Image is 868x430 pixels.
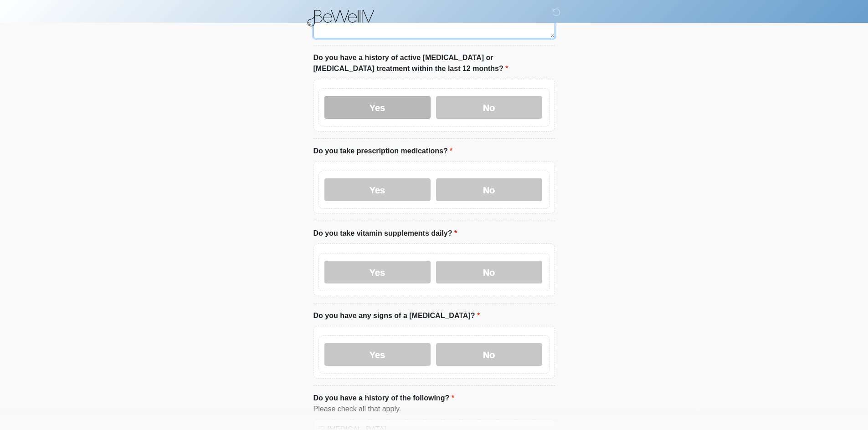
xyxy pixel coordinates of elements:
[324,178,431,201] label: Yes
[313,228,457,239] label: Do you take vitamin supplements daily?
[313,393,454,404] label: Do you have a history of the following?
[313,52,555,74] label: Do you have a history of active [MEDICAL_DATA] or [MEDICAL_DATA] treatment within the last 12 mon...
[436,96,542,119] label: No
[436,343,542,366] label: No
[436,261,542,283] label: No
[313,146,453,157] label: Do you take prescription medications?
[324,261,431,283] label: Yes
[304,7,381,28] img: BeWell IV Logo
[313,310,480,321] label: Do you have any signs of a [MEDICAL_DATA]?
[324,343,431,366] label: Yes
[313,404,555,415] div: Please check all that apply.
[436,178,542,201] label: No
[324,96,431,119] label: Yes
